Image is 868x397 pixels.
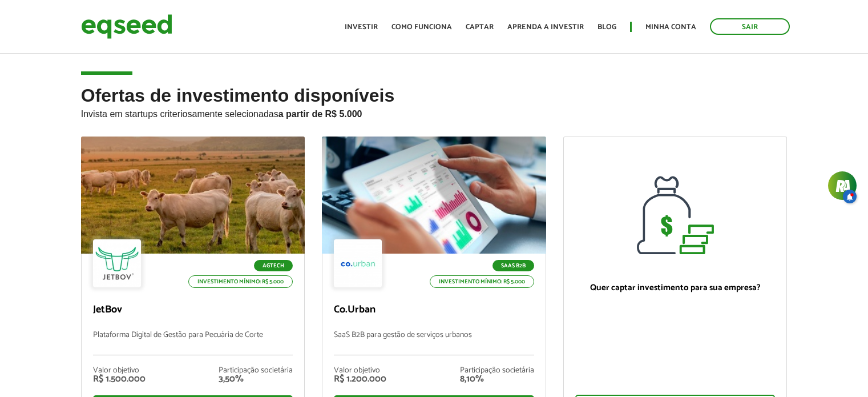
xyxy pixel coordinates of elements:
div: R$ 1.200.000 [334,375,386,384]
div: Participação societária [460,367,534,375]
a: Blog [597,23,616,31]
p: Quer captar investimento para sua empresa? [575,283,776,293]
a: Investir [345,23,378,31]
p: Investimento mínimo: R$ 5.000 [430,275,534,288]
div: Valor objetivo [334,367,386,375]
p: SaaS B2B para gestão de serviços urbanos [334,331,534,355]
p: Invista em startups criteriosamente selecionadas [81,106,788,119]
a: Aprenda a investir [507,23,584,31]
p: JetBov [93,304,293,316]
div: Participação societária [219,367,293,375]
a: Como funciona [391,23,452,31]
a: Minha conta [645,23,696,31]
p: SaaS B2B [492,260,534,271]
p: Plataforma Digital de Gestão para Pecuária de Corte [93,331,293,355]
div: Valor objetivo [93,367,146,375]
p: Agtech [254,260,293,271]
div: R$ 1.500.000 [93,375,146,384]
h2: Ofertas de investimento disponíveis [81,86,788,137]
p: Co.Urban [334,304,534,316]
a: Captar [466,23,494,31]
img: EqSeed [81,11,172,42]
p: Investimento mínimo: R$ 5.000 [188,275,293,288]
div: 3,50% [219,375,293,384]
strong: a partir de R$ 5.000 [278,109,362,119]
a: Sair [710,18,790,35]
div: 8,10% [460,375,534,384]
